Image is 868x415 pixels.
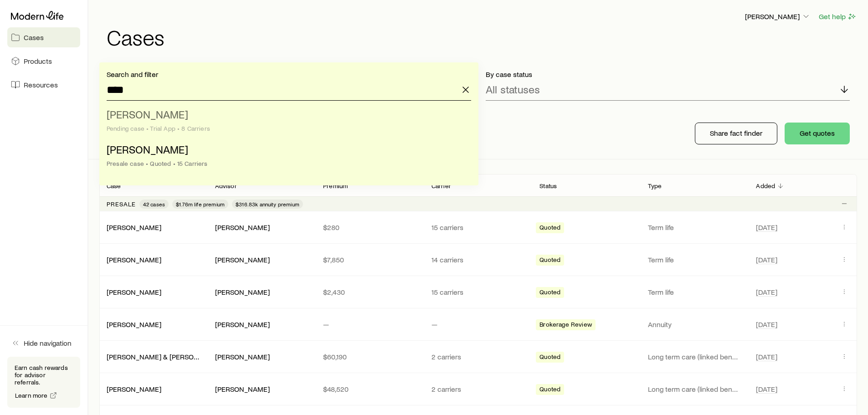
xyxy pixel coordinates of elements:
[323,287,417,297] p: $2,430
[431,320,525,329] p: —
[7,75,80,95] a: Resources
[785,123,850,144] button: Get quotes
[107,139,466,174] li: Long, Kim
[107,143,188,156] span: [PERSON_NAME]
[695,123,777,144] button: Share fact finder
[486,83,540,96] p: All statuses
[539,321,592,330] span: Brokerage Review
[756,182,775,190] p: Added
[107,70,471,79] p: Search and filter
[107,26,857,48] h1: Cases
[107,223,161,232] div: [PERSON_NAME]
[24,33,44,42] span: Cases
[7,357,80,408] div: Earn cash rewards for advisor referrals.Learn more
[215,182,237,190] p: Advisor
[323,320,417,329] p: —
[648,223,742,232] p: Term life
[24,56,52,66] span: Products
[215,223,270,232] div: [PERSON_NAME]
[215,287,270,297] div: [PERSON_NAME]
[215,384,270,394] div: [PERSON_NAME]
[431,352,525,361] p: 2 carriers
[539,224,560,233] span: Quoted
[431,255,525,264] p: 14 carriers
[431,384,525,394] p: 2 carriers
[107,384,161,393] a: [PERSON_NAME]
[107,160,466,167] div: Presale case • Quoted • 15 Carriers
[323,182,348,190] p: Premium
[648,352,742,361] p: Long term care (linked benefit)
[648,384,742,394] p: Long term care (linked benefit)
[323,223,417,232] p: $280
[107,287,161,297] div: [PERSON_NAME]
[648,320,742,329] p: Annuity
[107,182,121,190] p: Case
[107,320,161,329] div: [PERSON_NAME]
[215,255,270,265] div: [PERSON_NAME]
[107,104,466,139] li: Long, John
[756,352,777,361] span: [DATE]
[15,364,73,386] p: Earn cash rewards for advisor referrals.
[745,11,811,22] button: [PERSON_NAME]
[539,256,560,266] span: Quoted
[539,182,557,190] p: Status
[431,287,525,297] p: 15 carriers
[710,128,762,138] p: Share fact finder
[107,125,466,132] div: Pending case • Trial App • 8 Carriers
[539,385,560,395] span: Quoted
[107,255,161,264] a: [PERSON_NAME]
[745,12,811,21] p: [PERSON_NAME]
[107,320,161,328] a: [PERSON_NAME]
[818,11,857,22] button: Get help
[143,200,165,208] span: 42 cases
[107,223,161,231] a: [PERSON_NAME]
[15,392,48,399] span: Learn more
[323,352,417,361] p: $60,190
[756,320,777,329] span: [DATE]
[648,255,742,264] p: Term life
[756,384,777,394] span: [DATE]
[107,287,161,296] a: [PERSON_NAME]
[107,108,188,121] span: [PERSON_NAME]
[107,384,161,394] div: [PERSON_NAME]
[756,255,777,264] span: [DATE]
[756,223,777,232] span: [DATE]
[323,384,417,394] p: $48,520
[107,352,200,362] div: [PERSON_NAME] & [PERSON_NAME]
[215,352,270,362] div: [PERSON_NAME]
[24,338,72,348] span: Hide navigation
[486,70,850,79] p: By case status
[7,27,80,47] a: Cases
[7,333,80,353] button: Hide navigation
[539,288,560,298] span: Quoted
[176,200,225,208] span: $1.76m life premium
[431,223,525,232] p: 15 carriers
[107,200,136,208] p: Presale
[107,255,161,265] div: [PERSON_NAME]
[648,287,742,297] p: Term life
[323,255,417,264] p: $7,850
[24,80,58,89] span: Resources
[215,320,270,329] div: [PERSON_NAME]
[236,200,299,208] span: $316.83k annuity premium
[648,182,662,190] p: Type
[539,353,560,363] span: Quoted
[107,352,224,361] a: [PERSON_NAME] & [PERSON_NAME]
[7,51,80,71] a: Products
[756,287,777,297] span: [DATE]
[431,182,451,190] p: Carrier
